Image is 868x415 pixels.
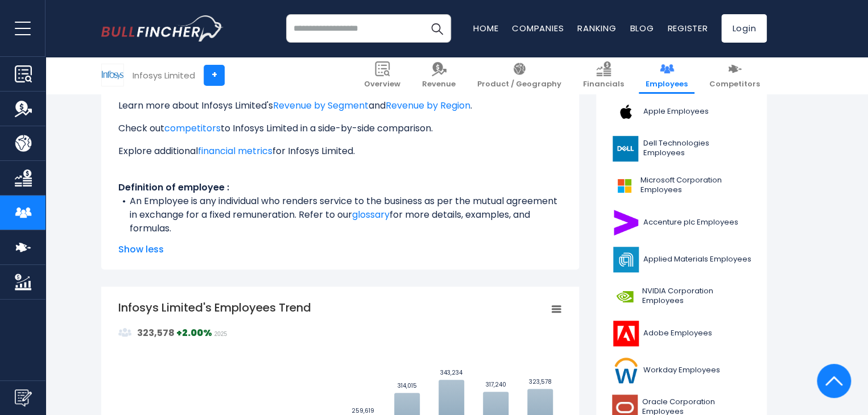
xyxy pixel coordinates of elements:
[640,176,751,195] span: Microsoft Corporation Employees
[470,57,568,94] a: Product / Geography
[351,406,374,415] text: 259,619
[577,22,616,34] a: Ranking
[605,281,758,312] a: NVIDIA Corporation Employees
[397,381,416,390] text: 314,015
[709,80,760,89] span: Competitors
[605,170,758,201] a: Microsoft Corporation Employees
[133,69,195,82] div: Infosys Limited
[214,331,227,337] span: 2025
[611,247,640,272] img: AMAT logo
[118,194,562,235] li: An Employee is any individual who renders service to the business as per the mutual agreement in ...
[477,80,561,89] span: Product / Geography
[415,57,462,94] a: Revenue
[639,57,695,94] a: Employees
[137,326,175,339] strong: 323,578
[611,173,637,198] img: MSFT logo
[646,80,688,89] span: Employees
[643,107,709,117] span: Apple Employees
[118,181,229,194] b: Definition of employee :
[642,287,751,306] span: NVIDIA Corporation Employees
[118,326,132,339] img: graph_employee_icon.svg
[528,377,551,386] text: 323,578
[643,255,751,264] span: Applied Materials Employees
[643,139,751,158] span: Dell Technologies Employees
[204,65,225,86] a: +
[101,15,224,42] img: bullfincher logo
[611,99,640,125] img: AAPL logo
[118,243,562,256] span: Show less
[630,22,654,34] a: Blog
[605,244,758,275] a: Applied Materials Employees
[576,57,631,94] a: Financials
[440,368,462,377] text: 343,234
[273,99,369,112] a: Revenue by Segment
[605,207,758,238] a: Accenture plc Employees
[176,326,212,339] strong: +
[583,80,624,89] span: Financials
[605,133,758,164] a: Dell Technologies Employees
[182,326,212,339] strong: 2.00%
[605,318,758,349] a: Adobe Employees
[512,22,564,34] a: Companies
[611,358,640,383] img: WDAY logo
[102,64,123,86] img: INFY logo
[485,380,506,389] text: 317,240
[643,329,712,338] span: Adobe Employees
[118,99,562,113] p: Learn more about Infosys Limited's and .
[118,144,562,158] p: Explore additional for Infosys Limited.
[473,22,498,34] a: Home
[611,210,640,235] img: ACN logo
[422,80,456,89] span: Revenue
[423,14,451,43] button: Search
[611,284,639,309] img: NVDA logo
[611,321,640,346] img: ADBE logo
[118,300,311,316] tspan: Infosys Limited's Employees Trend
[118,122,562,135] p: Check out to Infosys Limited in a side-by-side comparison.
[611,136,640,161] img: DELL logo
[702,57,767,94] a: Competitors
[643,218,738,227] span: Accenture plc Employees
[357,57,407,94] a: Overview
[386,99,470,112] a: Revenue by Region
[667,22,708,34] a: Register
[101,15,224,42] a: Go to homepage
[605,96,758,127] a: Apple Employees
[352,208,390,221] a: glossary
[364,80,400,89] span: Overview
[198,144,272,157] a: financial metrics
[643,366,720,375] span: Workday Employees
[721,14,767,43] a: Login
[164,122,221,135] a: competitors
[605,355,758,386] a: Workday Employees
